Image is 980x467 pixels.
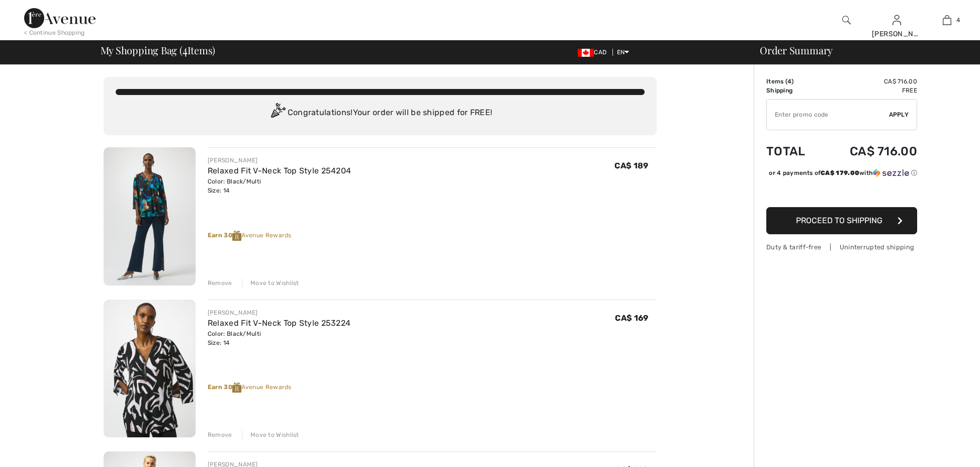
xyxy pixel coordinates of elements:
[766,77,822,86] td: Items ( )
[766,86,822,95] td: Shipping
[766,168,917,181] div: or 4 payments ofCA$ 179.00withSezzle Click to learn more about Sezzle
[208,430,232,439] div: Remove
[766,181,917,204] iframe: PayPal-paypal
[116,103,645,123] div: Congratulations! Your order will be shipped for FREE!
[24,8,96,28] img: 1ère Avenue
[822,77,917,86] td: CA$ 716.00
[183,43,188,56] span: 4
[578,49,610,56] span: CAD
[268,103,288,123] img: Congratulation2.svg
[766,134,822,168] td: Total
[615,313,648,323] span: CA$ 169
[208,308,351,317] div: [PERSON_NAME]
[208,384,241,391] strong: Earn 30
[873,168,909,177] img: Sezzle
[208,232,241,239] strong: Earn 30
[242,430,299,439] div: Move to Wishlist
[104,147,196,286] img: Relaxed Fit V-Neck Top Style 254204
[956,16,960,25] span: 4
[208,278,232,288] div: Remove
[242,278,299,288] div: Move to Wishlist
[822,134,917,168] td: CA$ 716.00
[943,14,951,26] img: My Bag
[208,318,351,328] a: Relaxed Fit V-Neck Top Style 253224
[208,329,351,347] div: Color: Black/Multi Size: 14
[889,110,909,119] span: Apply
[208,156,351,165] div: [PERSON_NAME]
[796,216,882,225] span: Proceed to Shipping
[821,169,859,176] span: CA$ 179.00
[208,231,657,241] div: Avenue Rewards
[614,161,648,170] span: CA$ 189
[232,383,241,393] img: Reward-Logo.svg
[766,242,917,252] div: Duty & tariff-free | Uninterrupted shipping
[24,28,85,37] div: < Continue Shopping
[101,45,216,55] span: My Shopping Bag ( Items)
[842,14,851,26] img: search the website
[915,437,970,462] iframe: Opens a widget where you can find more information
[766,207,917,234] button: Proceed to Shipping
[578,49,594,57] img: Canadian Dollar
[767,100,889,130] input: Promo code
[922,14,971,26] a: 4
[208,383,657,393] div: Avenue Rewards
[872,29,921,39] div: [PERSON_NAME]
[208,177,351,195] div: Color: Black/Multi Size: 14
[208,166,351,175] a: Relaxed Fit V-Neck Top Style 254204
[893,14,901,26] img: My Info
[822,86,917,95] td: Free
[232,231,241,241] img: Reward-Logo.svg
[104,300,196,438] img: Relaxed Fit V-Neck Top Style 253224
[787,78,791,85] span: 4
[617,49,630,56] span: EN
[748,45,974,55] div: Order Summary
[769,168,917,177] div: or 4 payments of with
[893,15,901,25] a: Sign In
